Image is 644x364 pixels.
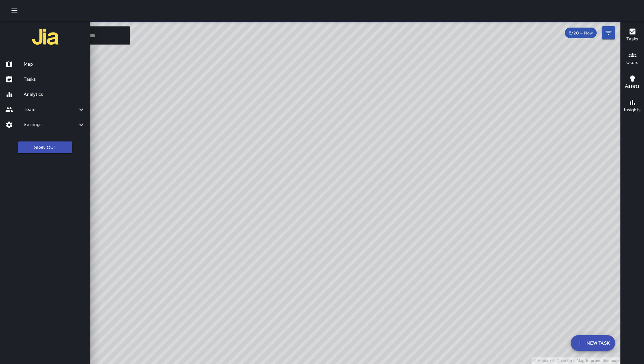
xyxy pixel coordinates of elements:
h6: Assets [625,83,640,90]
h6: Analytics [24,91,85,98]
h6: Tasks [626,35,638,43]
button: Sign Out [18,141,72,154]
h6: Users [626,59,638,66]
h6: Settings [24,121,77,128]
h6: Team [24,106,77,113]
img: jia-logo [32,24,58,50]
h6: Insights [624,106,641,114]
button: New Task [571,335,615,351]
h6: Tasks [24,76,85,83]
h6: Map [24,61,85,68]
